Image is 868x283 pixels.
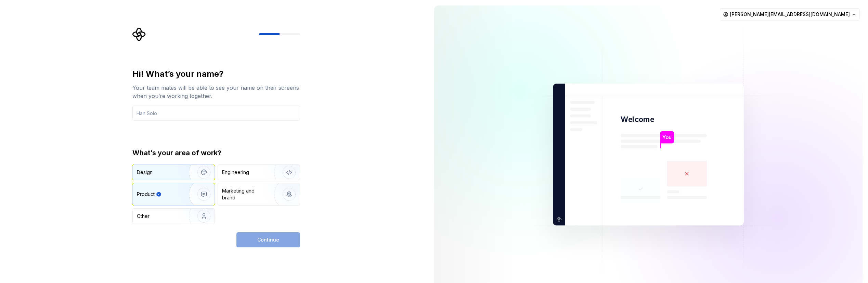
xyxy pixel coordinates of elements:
[132,148,300,158] div: What’s your area of work?
[621,114,654,124] p: Welcome
[132,84,300,100] div: Your team mates will be able to see your name on their screens when you’re working together.
[222,187,268,201] div: Marketing and brand
[137,169,153,176] div: Design
[720,8,860,21] button: [PERSON_NAME][EMAIL_ADDRESS][DOMAIN_NAME]
[132,106,300,121] input: Han Solo
[137,213,150,220] div: Other
[222,169,249,176] div: Engineering
[132,69,300,79] div: Hi! What’s your name?
[730,11,850,18] span: [PERSON_NAME][EMAIL_ADDRESS][DOMAIN_NAME]
[662,134,672,141] p: You
[132,27,146,41] svg: Supernova Logo
[137,191,155,198] div: Product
